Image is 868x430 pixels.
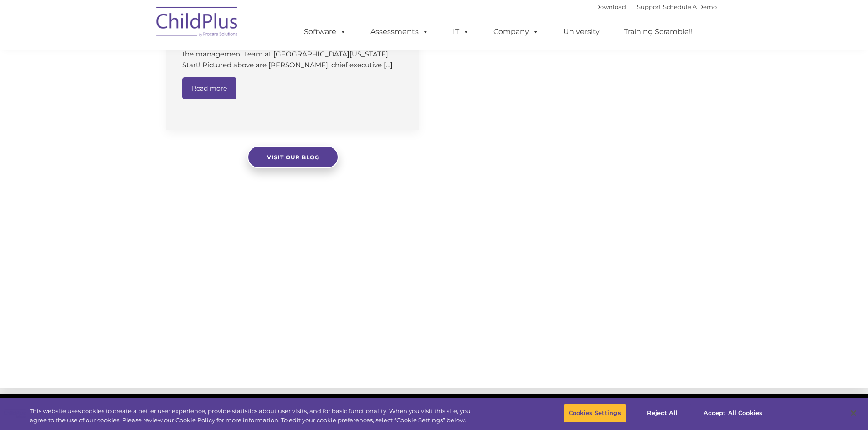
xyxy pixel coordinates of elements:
a: IT [444,23,478,41]
img: ChildPlus by Procare Solutions [152,0,243,46]
button: Cookies Settings [564,404,626,423]
a: Support [637,3,661,10]
a: Software [295,23,355,41]
a: Download [595,3,626,10]
a: Visit our blog [247,146,339,168]
button: Reject All [634,404,691,423]
a: Schedule A Demo [663,3,717,10]
a: Assessments [361,23,438,41]
div: This website uses cookies to create a better user experience, provide statistics about user visit... [30,407,478,425]
a: Read more [182,77,236,99]
button: Close [843,403,863,423]
span: Visit our blog [267,154,319,161]
a: Company [484,23,548,41]
p: Congratulations to Bright Spots winners [PERSON_NAME] and the management team at [GEOGRAPHIC_DATA... [182,38,406,71]
font: | [595,3,717,10]
a: Training Scramble!! [615,23,702,41]
a: University [554,23,609,41]
button: Accept All Cookies [699,404,767,423]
